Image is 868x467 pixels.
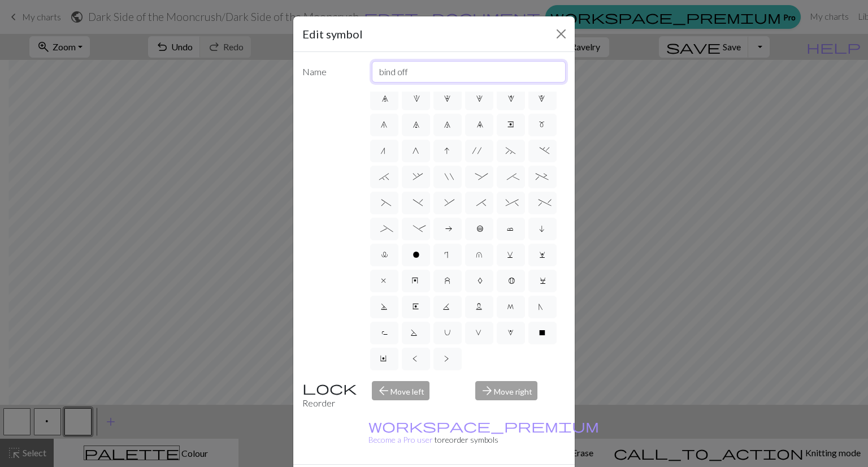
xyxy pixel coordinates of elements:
span: % [539,198,546,210]
span: ' [472,146,486,158]
span: r [444,250,451,262]
span: A [477,276,481,288]
span: y [412,276,420,288]
span: i [539,224,546,236]
span: U [444,328,451,340]
span: e [507,120,514,132]
span: l [381,250,387,262]
span: 6 [380,120,388,132]
span: ( [381,198,387,210]
span: L [476,302,483,314]
span: I [444,146,451,158]
span: 8 [444,120,451,132]
small: to reorder symbols [368,421,599,444]
h5: Edit symbol [302,25,363,42]
span: Y [380,354,388,366]
span: x [380,276,388,288]
span: ~ [506,146,516,158]
span: 2 [444,94,452,106]
span: N [539,302,546,314]
span: u [476,250,483,262]
span: _ [380,224,388,236]
a: Become a Pro user [368,421,599,444]
span: ) [413,198,418,210]
span: " [445,172,450,184]
span: m [539,120,546,132]
span: 0 [381,94,387,106]
span: ^ [506,198,515,210]
span: + [536,172,549,184]
span: > [444,354,451,366]
span: z [444,276,451,288]
span: B [508,276,514,288]
span: a [444,224,451,236]
span: C [540,276,545,288]
span: X [539,328,546,340]
span: , [413,172,418,184]
span: 5 [538,94,547,106]
span: c [507,224,515,236]
span: 9 [476,120,482,132]
span: G [413,146,419,158]
span: n [380,146,388,158]
span: ; [507,172,514,184]
span: ` [379,172,389,184]
span: 1 [413,94,418,106]
span: : [475,172,483,184]
span: 3 [476,94,483,106]
span: 4 [507,94,514,106]
span: b [476,224,482,236]
button: Close [552,25,570,43]
span: - [413,224,418,236]
span: V [475,328,483,340]
span: K [443,302,452,314]
span: w [539,250,546,262]
span: . [540,146,545,158]
span: 7 [413,120,419,132]
div: Reorder [296,381,365,410]
span: o [413,250,419,262]
label: Name [296,61,365,83]
span: D [381,302,387,314]
span: < [413,354,419,366]
span: & [445,198,450,210]
span: E [413,302,419,314]
span: S [411,328,420,340]
span: workspace_premium [368,418,599,434]
span: R [381,328,388,340]
span: v [507,250,515,262]
span: W [507,328,514,340]
span: M [507,302,515,314]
